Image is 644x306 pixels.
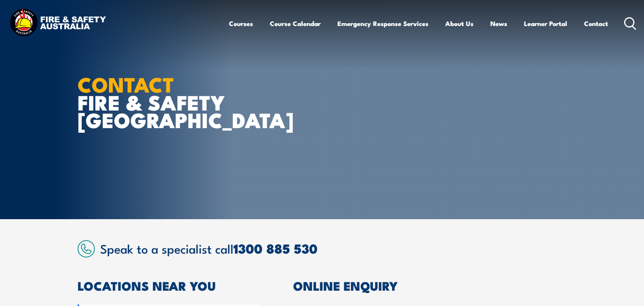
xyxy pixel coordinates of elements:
[234,238,318,258] a: 1300 885 530
[293,280,567,291] h2: ONLINE ENQUIRY
[78,75,266,129] h1: FIRE & SAFETY [GEOGRAPHIC_DATA]
[445,13,474,34] a: About Us
[229,13,253,34] a: Courses
[337,13,428,34] a: Emergency Response Services
[78,68,174,99] strong: CONTACT
[490,13,507,34] a: News
[270,13,321,34] a: Course Calendar
[100,241,567,255] h2: Speak to a specialist call
[78,280,259,291] h2: LOCATIONS NEAR YOU
[584,13,608,34] a: Contact
[524,13,567,34] a: Learner Portal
